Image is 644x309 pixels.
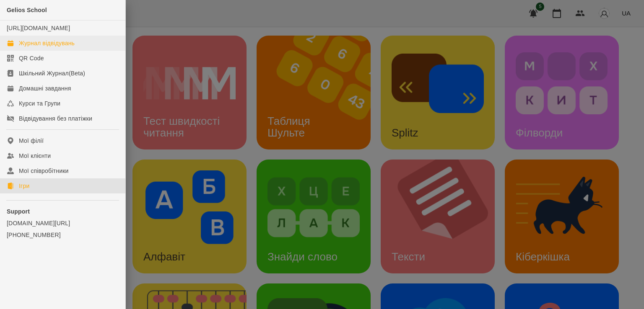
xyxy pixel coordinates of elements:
[7,7,47,13] span: Gelios School
[7,219,119,227] a: [DOMAIN_NAME][URL]
[19,39,75,47] div: Журнал відвідувань
[19,167,69,175] div: Мої співробітники
[19,182,29,190] div: Ігри
[19,54,44,62] div: QR Code
[19,99,60,108] div: Курси та Групи
[7,207,119,216] p: Support
[19,114,92,123] div: Відвідування без платіжки
[19,69,85,77] div: Шкільний Журнал(Beta)
[7,231,119,239] a: [PHONE_NUMBER]
[7,25,70,31] a: [URL][DOMAIN_NAME]
[19,136,44,145] div: Мої філії
[19,84,71,93] div: Домашні завдання
[19,152,51,160] div: Мої клієнти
